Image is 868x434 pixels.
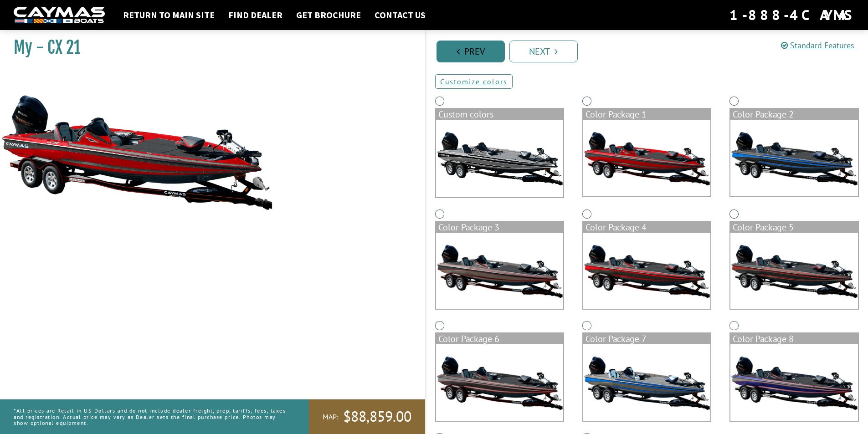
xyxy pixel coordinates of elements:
[436,344,563,421] img: color_package_337.png
[781,40,854,51] a: Standard Features
[437,41,505,62] a: Prev
[14,7,105,24] img: white-logo-c9c8dbefe5ff5ceceb0f0178aa75bf4bb51f6bca0971e226c86eb53dfe498488.png
[436,109,563,120] div: Custom colors
[730,109,858,120] div: Color Package 2
[730,333,858,344] div: Color Package 8
[309,399,425,434] a: MAP:$88,859.00
[730,233,858,309] img: color_package_336.png
[292,9,365,21] a: Get Brochure
[224,9,287,21] a: Find Dealer
[583,344,710,421] img: color_package_338.png
[583,109,710,120] div: Color Package 1
[730,120,858,196] img: color_package_333.png
[370,9,430,21] a: Contact Us
[118,9,219,21] a: Return to main site
[436,333,563,344] div: Color Package 6
[583,120,710,196] img: color_package_332.png
[436,120,563,197] img: cx-Base-Layer.png
[730,222,858,233] div: Color Package 5
[323,412,339,422] span: MAP:
[14,403,288,430] p: *All prices are Retail in US Dollars and do not include dealer freight, prep, tariffs, fees, taxe...
[436,233,563,309] img: color_package_334.png
[343,407,411,426] span: $88,859.00
[436,222,563,233] div: Color Package 3
[583,222,710,233] div: Color Package 4
[583,233,710,309] img: color_package_335.png
[730,344,858,421] img: color_package_339.png
[583,333,710,344] div: Color Package 7
[14,37,402,58] h1: My - CX 21
[729,5,854,25] div: 1-888-4CAYMAS
[435,74,513,89] a: Customize colors
[509,41,578,62] a: Next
